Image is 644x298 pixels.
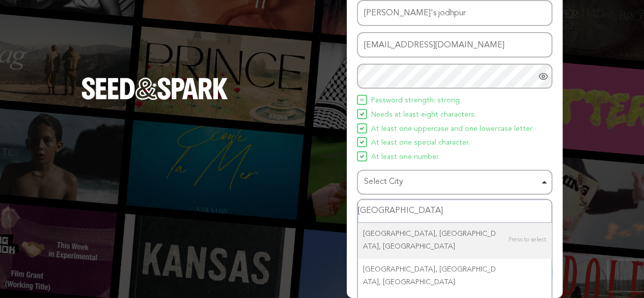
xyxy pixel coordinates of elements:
[371,109,476,121] span: Needs at least eight characters.
[81,77,228,100] img: Seed&Spark Logo
[358,223,551,258] div: [GEOGRAPHIC_DATA], [GEOGRAPHIC_DATA], [GEOGRAPHIC_DATA]
[371,95,460,107] span: Password strength: strong
[371,137,470,149] span: At least one special character.
[358,200,551,223] input: Select City
[360,154,364,158] img: Seed&Spark Icon
[538,71,548,82] a: Show password as plain text. Warning: this will display your password on the screen.
[81,77,228,120] a: Seed&Spark Homepage
[358,258,551,294] div: [GEOGRAPHIC_DATA], [GEOGRAPHIC_DATA], [GEOGRAPHIC_DATA]
[360,126,364,130] img: Seed&Spark Icon
[357,32,552,58] input: Email address
[364,175,539,189] div: Select City
[371,123,534,136] span: At least one uppercase and one lowercase letter.
[360,112,364,116] img: Seed&Spark Icon
[371,151,440,164] span: At least one number.
[360,98,364,102] img: Seed&Spark Icon
[360,140,364,144] img: Seed&Spark Icon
